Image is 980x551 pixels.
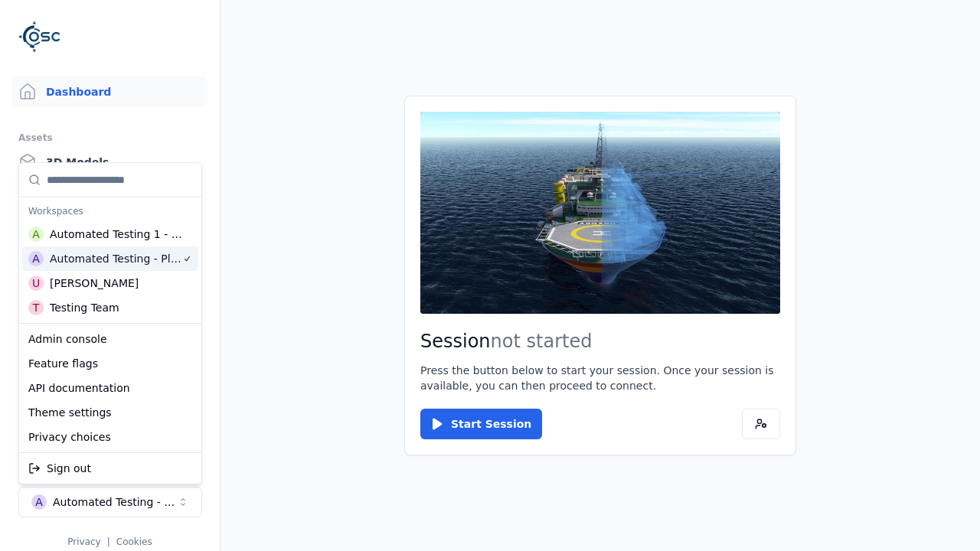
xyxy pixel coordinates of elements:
div: Sign out [22,456,198,481]
div: Privacy choices [22,425,198,449]
div: Admin console [22,327,198,351]
div: Automated Testing 1 - Playwright [50,227,183,242]
div: T [28,300,44,315]
div: Theme settings [22,400,198,425]
div: Automated Testing - Playwright [50,251,182,266]
div: Feature flags [22,351,198,376]
div: Suggestions [19,163,201,323]
div: U [28,275,44,291]
div: API documentation [22,376,198,400]
div: Testing Team [50,300,119,315]
div: A [28,251,44,266]
div: Workspaces [22,201,198,222]
div: Suggestions [19,324,201,452]
div: [PERSON_NAME] [50,275,139,291]
div: A [28,227,44,242]
div: Suggestions [19,453,201,484]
